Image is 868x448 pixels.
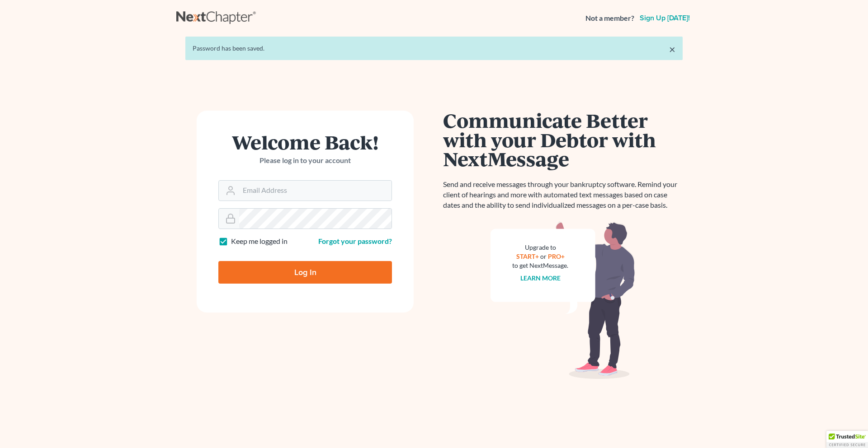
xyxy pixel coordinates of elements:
a: START+ [516,252,539,260]
label: Keep me logged in [231,236,288,247]
div: Password has been saved. [193,44,675,53]
div: Upgrade to [512,243,568,252]
a: Sign up [DATE]! [638,14,692,22]
input: Log In [218,261,392,284]
p: Please log in to your account [218,155,392,166]
a: PRO+ [548,252,565,260]
input: Email Address [239,181,392,201]
strong: Not a member? [585,13,634,23]
img: nextmessage_bg-59042aed3d76b12b5cd301f8e5b87938c9018125f34e5fa2b7a6b67550977c72.svg [491,221,635,379]
div: to get NextMessage. [512,261,568,270]
a: Forgot your password? [318,237,392,245]
h1: Communicate Better with your Debtor with NextMessage [443,111,683,168]
div: TrustedSite Certified [826,431,868,448]
h1: Welcome Back! [218,132,392,152]
a: Learn more [520,274,561,282]
span: or [540,252,547,260]
p: Send and receive messages through your bankruptcy software. Remind your client of hearings and mo... [443,179,683,210]
a: × [669,44,675,55]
